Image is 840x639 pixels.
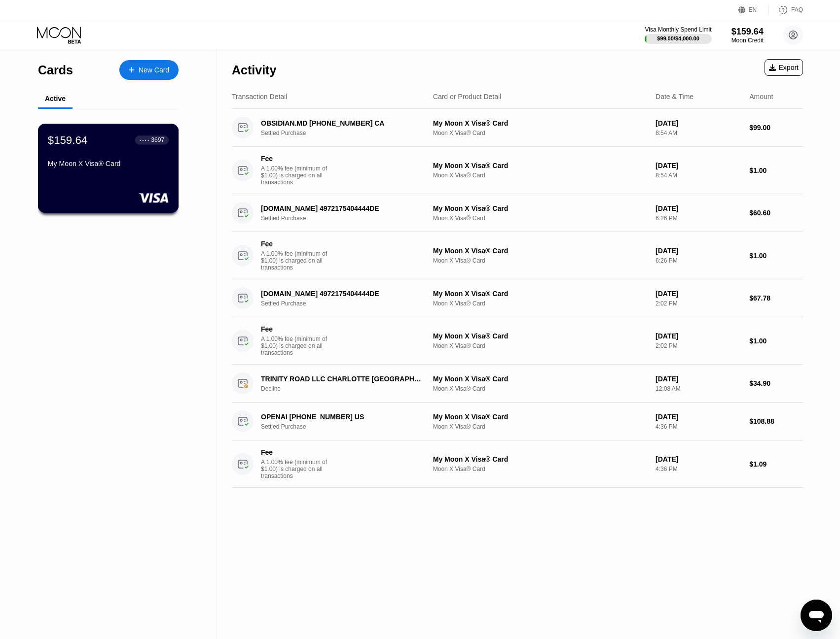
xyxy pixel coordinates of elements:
[433,215,648,222] div: Moon X Visa® Card
[261,155,330,163] div: Fee
[261,300,435,307] div: Settled Purchase
[433,342,648,349] div: Moon X Visa® Card
[45,95,66,102] div: Active
[433,466,648,472] div: Moon X Visa® Card
[261,250,335,271] div: A 1.00% fee (minimum of $1.00) is charged on all transactions
[765,59,803,76] div: Export
[749,209,803,217] div: $60.60
[433,257,648,264] div: Moon X Visa® Card
[433,93,502,101] div: Card or Product Detail
[261,240,330,248] div: Fee
[232,109,803,147] div: OBSIDIAN.MD [PHONE_NUMBER] CASettled PurchaseMy Moon X Visa® CardMoon X Visa® Card[DATE]8:54 AM$9...
[656,172,741,179] div: 8:54 AM
[433,385,648,392] div: Moon X Visa® Card
[645,26,711,44] div: Visa Monthly Spend Limit$99.00/$4,000.00
[261,325,330,333] div: Fee
[232,63,276,77] div: Activity
[731,27,764,37] div: $159.64
[261,459,335,479] div: A 1.00% fee (minimum of $1.00) is charged on all transactions
[261,204,423,212] div: [DOMAIN_NAME] 4972175404444DE
[433,162,648,169] div: My Moon X Visa® Card
[139,66,169,74] div: New Card
[656,375,741,383] div: [DATE]
[656,342,741,349] div: 2:02 PM
[48,134,87,146] div: $159.64
[433,204,648,212] div: My Moon X Visa® Card
[261,385,435,392] div: Decline
[433,300,648,307] div: Moon X Visa® Card
[232,317,803,365] div: FeeA 1.00% fee (minimum of $1.00) is charged on all transactionsMy Moon X Visa® CardMoon X Visa® ...
[656,204,741,212] div: [DATE]
[261,130,435,136] div: Settled Purchase
[232,93,287,101] div: Transaction Detail
[232,403,803,440] div: OPENAI [PHONE_NUMBER] USSettled PurchaseMy Moon X Visa® CardMoon X Visa® Card[DATE]4:36 PM$108.88
[232,194,803,232] div: [DOMAIN_NAME] 4972175404444DESettled PurchaseMy Moon X Visa® CardMoon X Visa® Card[DATE]6:26 PM$6...
[749,93,773,101] div: Amount
[433,413,648,421] div: My Moon X Visa® Card
[749,417,803,425] div: $108.88
[801,600,832,631] iframe: Кнопка запуска окна обмена сообщениями
[119,60,179,80] div: New Card
[433,172,648,179] div: Moon X Visa® Card
[232,232,803,279] div: FeeA 1.00% fee (minimum of $1.00) is charged on all transactionsMy Moon X Visa® CardMoon X Visa® ...
[433,455,648,463] div: My Moon X Visa® Card
[433,247,648,255] div: My Moon X Visa® Card
[433,423,648,430] div: Moon X Visa® Card
[261,336,335,356] div: A 1.00% fee (minimum of $1.00) is charged on all transactions
[749,6,757,13] div: EN
[657,35,699,41] div: $99.00 / $4,000.00
[232,365,803,403] div: TRINITY ROAD LLC CHARLOTTE [GEOGRAPHIC_DATA]DeclineMy Moon X Visa® CardMoon X Visa® Card[DATE]12:...
[738,5,768,15] div: EN
[38,124,178,212] div: $159.64● ● ● ●3697My Moon X Visa® Card
[656,215,741,222] div: 6:26 PM
[232,279,803,317] div: [DOMAIN_NAME] 4972175404444DESettled PurchaseMy Moon X Visa® CardMoon X Visa® Card[DATE]2:02 PM$6...
[433,119,648,127] div: My Moon X Visa® Card
[749,124,803,132] div: $99.00
[656,119,741,127] div: [DATE]
[433,375,648,383] div: My Moon X Visa® Card
[656,332,741,340] div: [DATE]
[768,5,803,15] div: FAQ
[261,165,335,186] div: A 1.00% fee (minimum of $1.00) is charged on all transactions
[749,379,803,387] div: $34.90
[791,6,803,13] div: FAQ
[656,93,694,101] div: Date & Time
[261,375,423,383] div: TRINITY ROAD LLC CHARLOTTE [GEOGRAPHIC_DATA]
[433,332,648,340] div: My Moon X Visa® Card
[656,385,741,392] div: 12:08 AM
[656,455,741,463] div: [DATE]
[232,440,803,488] div: FeeA 1.00% fee (minimum of $1.00) is charged on all transactionsMy Moon X Visa® CardMoon X Visa® ...
[656,466,741,472] div: 4:36 PM
[656,300,741,307] div: 2:02 PM
[656,247,741,255] div: [DATE]
[656,257,741,264] div: 6:26 PM
[656,162,741,169] div: [DATE]
[749,337,803,345] div: $1.00
[656,290,741,298] div: [DATE]
[261,119,423,127] div: OBSIDIAN.MD [PHONE_NUMBER] CA
[749,460,803,468] div: $1.09
[261,448,330,456] div: Fee
[38,63,73,77] div: Cards
[731,37,764,44] div: Moon Credit
[656,413,741,421] div: [DATE]
[656,130,741,136] div: 8:54 AM
[433,130,648,136] div: Moon X Visa® Card
[261,423,435,430] div: Settled Purchase
[731,27,764,44] div: $159.64Moon Credit
[749,252,803,260] div: $1.00
[140,138,149,141] div: ● ● ● ●
[261,215,435,222] div: Settled Purchase
[232,147,803,194] div: FeeA 1.00% fee (minimum of $1.00) is charged on all transactionsMy Moon X Visa® CardMoon X Visa® ...
[433,290,648,298] div: My Moon X Visa® Card
[749,294,803,302] div: $67.78
[749,167,803,174] div: $1.00
[151,136,164,143] div: 3697
[645,26,711,33] div: Visa Monthly Spend Limit
[769,64,799,71] div: Export
[261,290,423,298] div: [DOMAIN_NAME] 4972175404444DE
[261,413,423,421] div: OPENAI [PHONE_NUMBER] US
[656,423,741,430] div: 4:36 PM
[48,160,169,168] div: My Moon X Visa® Card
